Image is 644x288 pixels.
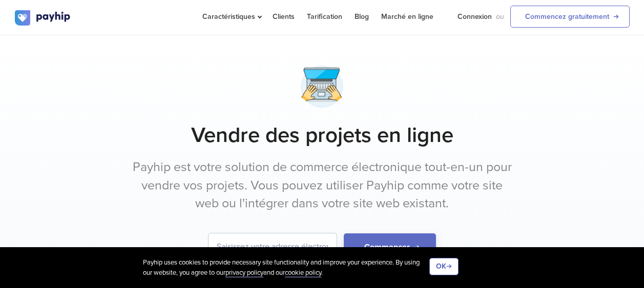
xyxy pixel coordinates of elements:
[429,258,459,275] button: OK
[130,158,514,213] p: Payhip est votre solution de commerce électronique tout-en-un pour vendre vos projets. Vous pouve...
[344,233,436,261] button: Commencer
[209,233,337,260] input: Saisissez votre adresse électronique
[225,269,263,277] a: privacy policy
[202,12,260,21] span: Caractéristiques
[15,123,630,148] h1: Vendre des projets en ligne
[143,258,429,278] div: Payhip uses cookies to provide necessary site functionality and improve your experience. By using...
[15,10,71,26] img: logo.svg
[285,269,321,277] a: cookie policy
[510,6,630,28] a: Commencez gratuitement
[296,61,348,112] img: macbook-typing-2-hej2fsgvy3lux6ii1y2exr.png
